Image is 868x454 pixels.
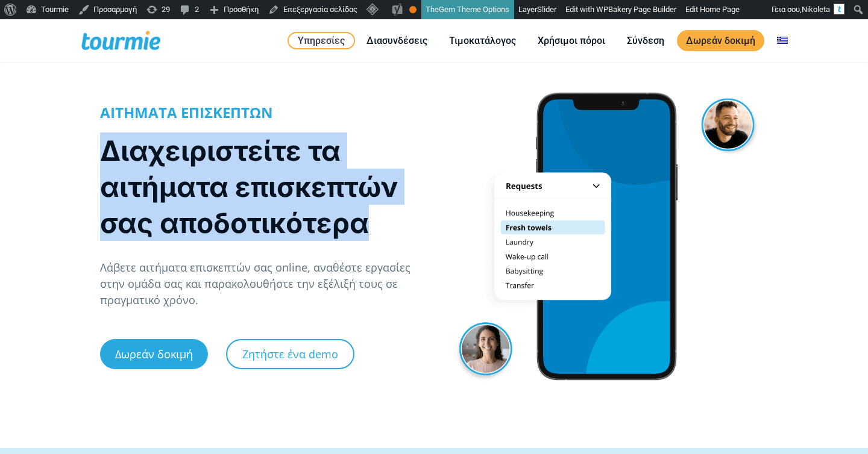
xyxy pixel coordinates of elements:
h1: Διαχειριστείτε τα αιτήματα επισκεπτών σας αποδοτικότερα [100,132,421,241]
a: Δωρεάν δοκιμή [100,339,208,369]
a: Διασυνδέσεις [357,33,436,48]
a: Ζητήστε ένα demo [226,339,354,369]
a: Τιμοκατάλογος [440,33,525,48]
a: Δωρεάν δοκιμή [677,30,764,51]
p: Λάβετε αιτήματα επισκεπτών σας online, αναθέστε εργασίες στην ομάδα σας και παρακολουθήστε την εξ... [100,260,421,308]
div: OK [409,6,417,13]
a: Χρήσιμοι πόροι [529,33,614,48]
a: Σύνδεση [618,33,673,48]
strong: ΑΙΤΗΜΑΤΑ ΕΠΙΣΚΕΠΤΩΝ [100,102,273,122]
a: Υπηρεσίες [288,32,355,49]
span: Nikoleta [802,5,830,14]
